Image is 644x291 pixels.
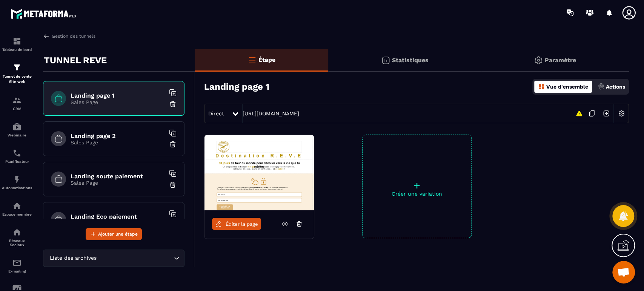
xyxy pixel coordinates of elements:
p: Webinaire [2,133,32,137]
span: Liste des archives [48,254,98,262]
p: Vue d'ensemble [546,84,588,90]
p: Tableau de bord [2,47,32,52]
p: TUNNEL REVE [44,53,107,68]
img: automations [12,201,22,210]
a: automationsautomationsWebinaire [2,116,32,143]
h6: Landing page 1 [71,92,165,99]
img: setting-w.858f3a88.svg [614,106,629,121]
a: [URL][DOMAIN_NAME] [243,110,299,116]
a: automationsautomationsAutomatisations [2,169,32,196]
p: Paramètre [545,57,576,64]
p: Réseaux Sociaux [2,239,32,247]
p: Espace membre [2,212,32,216]
img: logo [11,7,78,21]
img: trash [169,100,177,108]
img: actions.d6e523a2.png [598,83,604,90]
img: dashboard-orange.40269519.svg [538,83,545,90]
p: Sales Page [71,139,165,145]
p: CRM [2,107,32,111]
a: social-networksocial-networkRéseaux Sociaux [2,222,32,253]
button: Ajouter une étape [86,228,142,240]
p: Automatisations [2,186,32,190]
h6: Landing soute paiement [71,173,165,180]
h6: Landing Eco paiement [71,213,165,220]
img: bars-o.4a397970.svg [247,55,257,64]
img: email [12,258,22,267]
a: emailemailE-mailing [2,253,32,279]
img: automations [12,175,22,184]
p: Planificateur [2,159,32,164]
img: trash [169,141,177,148]
img: image [204,135,314,210]
p: E-mailing [2,269,32,273]
div: Ouvrir le chat [612,261,635,283]
span: Ajouter une étape [98,230,138,238]
img: formation [12,63,22,72]
p: Sales Page [71,99,165,105]
img: formation [12,96,22,105]
img: trash [169,181,177,188]
span: Éditer la page [226,221,258,227]
a: Éditer la page [212,218,261,230]
a: Gestion des tunnels [43,33,95,40]
img: arrow-next.bcc2205e.svg [599,106,613,121]
img: scheduler [12,149,22,158]
img: automations [12,122,22,131]
div: Search for option [43,250,184,267]
img: stats.20deebd0.svg [381,56,390,65]
img: formation [12,37,22,46]
a: formationformationTableau de bord [2,31,32,57]
a: automationsautomationsEspace membre [2,196,32,222]
span: Direct [208,110,224,116]
img: setting-gr.5f69749f.svg [534,56,543,65]
p: Actions [606,84,625,90]
p: Statistiques [392,57,429,64]
a: formationformationCRM [2,90,32,116]
a: schedulerschedulerPlanificateur [2,143,32,169]
p: + [363,180,471,191]
p: Créer une variation [363,191,471,197]
p: Tunnel de vente Site web [2,74,32,84]
img: arrow [43,33,50,40]
img: social-network [12,228,22,237]
a: formationformationTunnel de vente Site web [2,57,32,90]
input: Search for option [98,254,172,262]
h3: Landing page 1 [204,81,269,92]
p: Étape [258,56,275,63]
h6: Landing page 2 [71,132,165,139]
p: Sales Page [71,180,165,186]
